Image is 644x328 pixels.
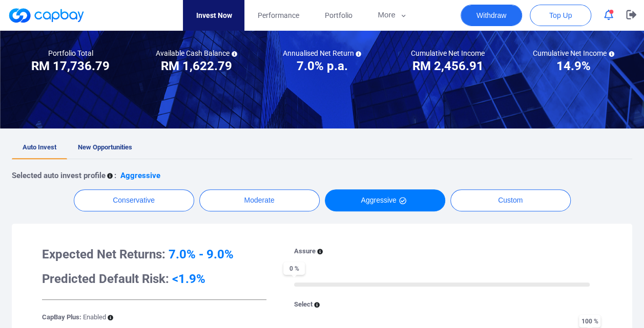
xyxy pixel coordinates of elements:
[172,272,205,286] span: <1.9%
[169,247,234,261] span: 7.0% - 9.0%
[412,58,483,74] h3: RM 2,456.91
[42,312,106,323] p: CapBay Plus:
[450,189,571,211] button: Custom
[161,58,232,74] h3: RM 1,622.79
[461,5,522,26] button: Withdraw
[325,189,445,211] button: Aggressive
[42,246,266,263] h3: Expected Net Returns:
[42,271,266,287] h3: Predicted Default Risk:
[78,143,132,151] span: New Opportunities
[74,189,194,211] button: Conservative
[579,315,600,327] span: 100 %
[23,143,56,151] span: Auto Invest
[83,313,106,321] span: Enabled
[114,169,116,182] p: :
[156,49,237,58] h5: Available Cash Balance
[257,10,299,21] span: Performance
[120,169,160,182] p: Aggressive
[294,299,313,310] p: Select
[549,10,572,20] span: Top Up
[31,58,110,74] h3: RM 17,736.79
[533,49,614,58] h5: Cumulative Net Income
[48,49,93,58] h5: Portfolio Total
[294,246,316,257] p: Assure
[199,189,320,211] button: Moderate
[12,169,106,182] p: Selected auto invest profile
[324,10,352,21] span: Portfolio
[283,262,305,275] span: 0 %
[530,5,591,26] button: Top Up
[411,49,485,58] h5: Cumulative Net Income
[282,49,361,58] h5: Annualised Net Return
[556,58,591,74] h3: 14.9%
[296,58,347,74] h3: 7.0% p.a.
